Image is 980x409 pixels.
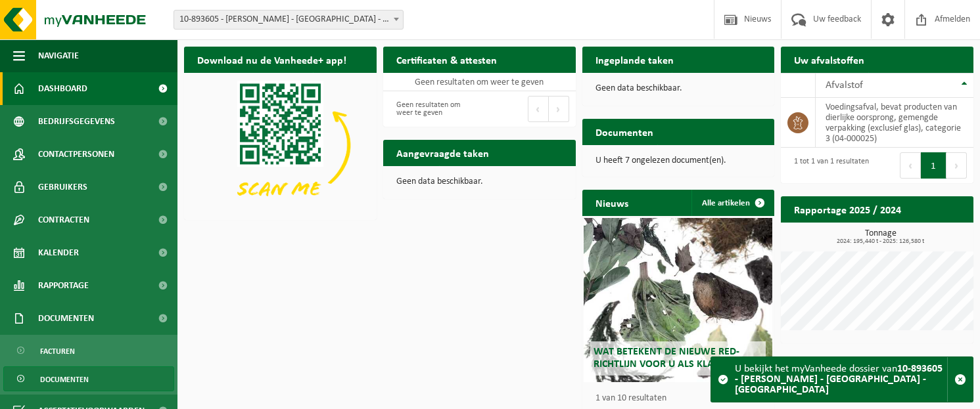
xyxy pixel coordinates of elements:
span: 2024: 195,440 t - 2025: 126,580 t [787,238,973,245]
img: Download de VHEPlus App [184,73,377,217]
span: Contactpersonen [38,138,114,171]
p: U heeft 7 ongelezen document(en). [595,156,762,165]
span: Dashboard [38,72,87,105]
span: Documenten [40,367,89,392]
h2: Documenten [582,119,666,144]
div: 1 tot 1 van 1 resultaten [787,151,869,180]
p: 1 van 10 resultaten [595,394,768,403]
h2: Uw afvalstoffen [781,47,877,72]
button: 1 [921,152,946,179]
strong: 10-893605 - [PERSON_NAME] - [GEOGRAPHIC_DATA] - [GEOGRAPHIC_DATA] [735,364,943,395]
td: Geen resultaten om weer te geven [383,73,576,91]
span: Wat betekent de nieuwe RED-richtlijn voor u als klant? [594,347,739,370]
a: Alle artikelen [691,190,773,216]
span: Kalender [38,236,79,269]
h2: Rapportage 2025 / 2024 [781,196,914,222]
h2: Aangevraagde taken [383,140,502,165]
span: Bedrijfsgegevens [38,105,115,138]
button: Next [946,152,967,179]
button: Previous [528,96,549,122]
button: Next [549,96,569,122]
span: Rapportage [38,269,89,302]
h2: Ingeplande taken [582,47,687,72]
p: Geen data beschikbaar. [595,84,762,93]
span: 10-893605 - CHANTIER FERRERO - VEOLIA - ARLON [174,10,404,30]
p: Geen data beschikbaar. [396,177,563,186]
button: Previous [900,152,921,179]
h3: Tonnage [787,229,973,245]
span: 10-893605 - CHANTIER FERRERO - VEOLIA - ARLON [174,11,403,29]
h2: Download nu de Vanheede+ app! [184,47,360,72]
span: Gebruikers [38,171,87,204]
a: Documenten [3,366,174,391]
div: U bekijkt het myVanheede dossier van [735,357,947,402]
span: Documenten [38,302,94,335]
span: Afvalstof [826,80,863,91]
a: Bekijk rapportage [875,222,972,248]
span: Facturen [40,339,75,364]
span: Contracten [38,204,89,236]
div: Geen resultaten om weer te geven [390,95,473,123]
a: Facturen [3,338,174,363]
h2: Certificaten & attesten [383,47,510,72]
td: voedingsafval, bevat producten van dierlijke oorsprong, gemengde verpakking (exclusief glas), cat... [816,98,973,148]
h2: Nieuws [582,190,642,215]
span: Navigatie [38,39,79,72]
a: Wat betekent de nieuwe RED-richtlijn voor u als klant? [584,218,772,382]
